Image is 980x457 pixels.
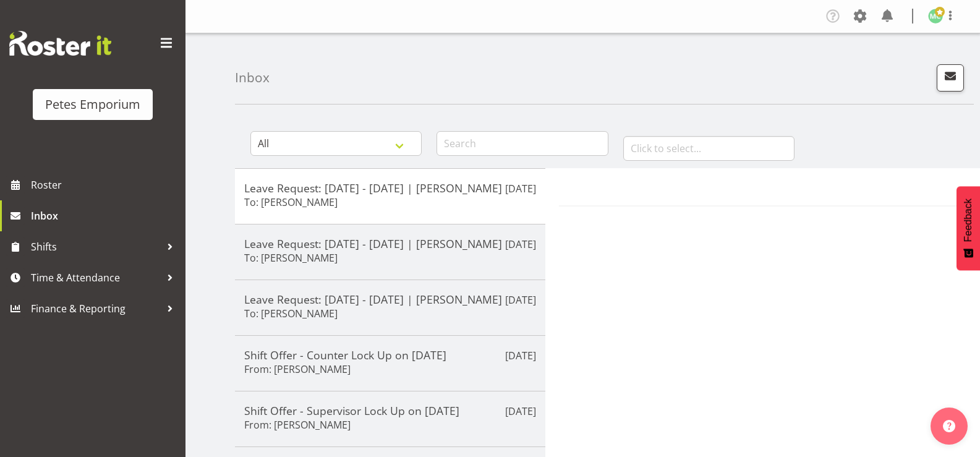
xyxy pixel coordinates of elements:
[31,299,161,318] span: Finance & Reporting
[505,348,536,363] p: [DATE]
[244,307,338,320] h6: To: [PERSON_NAME]
[244,181,536,195] h5: Leave Request: [DATE] - [DATE] | [PERSON_NAME]
[505,404,536,419] p: [DATE]
[244,348,536,362] h5: Shift Offer - Counter Lock Up on [DATE]
[505,237,536,252] p: [DATE]
[623,136,795,161] input: Click to select...
[505,293,536,307] p: [DATE]
[437,131,608,156] input: Search
[31,207,179,225] span: Inbox
[244,363,351,375] h6: From: [PERSON_NAME]
[31,237,161,256] span: Shifts
[235,70,270,85] h4: Inbox
[31,176,179,194] span: Roster
[928,9,943,23] img: melissa-cowen2635.jpg
[244,252,338,264] h6: To: [PERSON_NAME]
[244,419,351,431] h6: From: [PERSON_NAME]
[244,237,536,250] h5: Leave Request: [DATE] - [DATE] | [PERSON_NAME]
[957,186,980,270] button: Feedback - Show survey
[9,31,111,56] img: Rosterit website logo
[244,293,536,306] h5: Leave Request: [DATE] - [DATE] | [PERSON_NAME]
[943,420,955,432] img: help-xxl-2.png
[45,95,140,114] div: Petes Emporium
[963,199,974,242] span: Feedback
[505,181,536,196] p: [DATE]
[31,268,161,287] span: Time & Attendance
[244,404,536,417] h5: Shift Offer - Supervisor Lock Up on [DATE]
[244,196,338,208] h6: To: [PERSON_NAME]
